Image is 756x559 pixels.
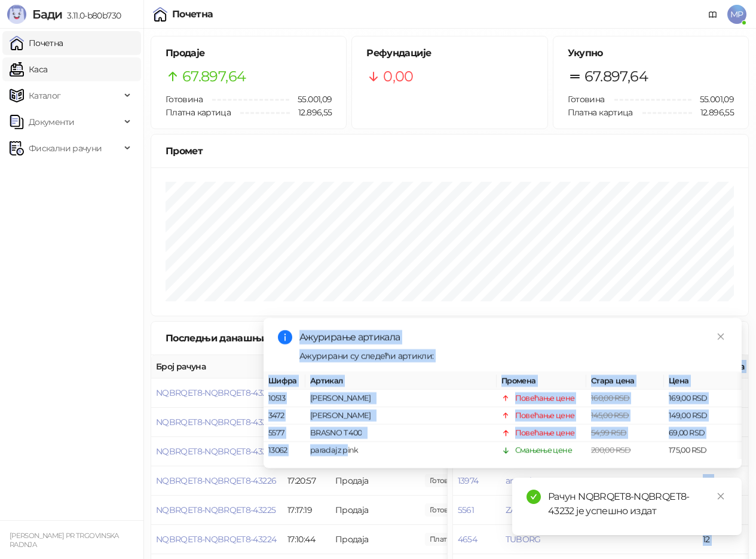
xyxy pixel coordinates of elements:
span: 255,00 [425,474,466,487]
div: Повећање цене [515,410,575,421]
span: 0,00 [383,65,413,88]
a: Почетна [10,31,63,55]
td: 5577 [264,424,305,442]
span: info-circle [278,330,292,344]
button: NQBRQET8-NQBRQET8-43229 [156,387,276,398]
span: Фискални рачуни [29,136,102,160]
td: Продаја [330,525,420,554]
td: 17:20:57 [283,466,330,496]
span: 145,00 RSD [591,411,629,420]
td: 169,00 RSD [664,390,742,407]
span: Каталог [29,84,61,108]
span: Бади [32,7,62,22]
a: Close [714,490,727,503]
div: Рачун NQBRQET8-NQBRQET8-43232 је успешно издат [548,490,727,518]
td: 175,00 RSD [664,442,742,459]
td: [PERSON_NAME] [305,407,497,424]
button: NQBRQET8-NQBRQET8-43226 [156,475,276,486]
button: amstel [506,475,532,486]
span: 67.897,64 [182,65,246,88]
td: [PERSON_NAME] [305,390,497,407]
a: Каса [10,57,47,81]
td: BRASNO T 400 [305,424,497,442]
span: 200,00 RSD [591,445,631,454]
div: Смањење цене [515,444,572,456]
span: 12.896,55 [290,106,332,119]
span: close [717,332,725,341]
th: Артикал [305,372,497,390]
span: 160,00 RSD [591,393,630,402]
span: Платна картица [568,107,633,118]
span: Готовина [166,94,203,105]
div: Ажурирање артикала [299,330,727,344]
h5: Продаје [166,46,332,60]
h5: Укупно [568,46,734,60]
span: 55.001,09 [691,93,734,106]
button: NQBRQET8-NQBRQET8-43225 [156,505,276,515]
span: 3.11.0-b80b730 [62,10,121,21]
th: Цена [664,372,742,390]
span: 54,99 RSD [591,428,626,437]
span: check-circle [527,490,541,504]
button: NQBRQET8-NQBRQET8-43227 [156,446,276,457]
button: 5561 [458,505,474,515]
div: Почетна [172,10,213,19]
h5: Рефундације [366,46,532,60]
div: Промет [166,143,734,158]
small: [PERSON_NAME] PR TRGOVINSKA RADNJA [10,531,119,549]
button: 4654 [458,534,477,545]
td: Продаја [330,496,420,525]
span: 67.897,64 [584,65,648,88]
td: 69,00 RSD [664,424,742,442]
td: 149,00 RSD [664,407,742,424]
button: NQBRQET8-NQBRQET8-43228 [156,417,276,427]
span: 12.896,55 [692,106,734,119]
td: 17:17:19 [283,496,330,525]
a: Close [714,330,727,343]
span: 556,00 [425,533,489,546]
span: 55.001,09 [289,93,332,106]
button: ZAJECARSKO 0_5 [506,505,574,515]
span: Готовина [568,94,605,105]
span: Документи [29,110,74,134]
button: 13974 [458,475,479,486]
td: Продаја [330,466,420,496]
td: paradajz pink [305,442,497,459]
th: Број рачуна [151,355,283,378]
span: close [717,492,725,500]
button: NQBRQET8-NQBRQET8-43224 [156,534,276,545]
span: MP [727,5,746,24]
div: Последњи данашњи рачуни [166,331,325,346]
th: Промена [497,372,586,390]
th: Стара цена [586,372,664,390]
div: Повећање цене [515,392,575,404]
a: Документација [703,5,723,24]
th: Шифра [264,372,305,390]
div: Ажурирани су следећи артикли: [299,349,727,362]
td: 10513 [264,390,305,407]
td: 17:10:44 [283,525,330,554]
td: 13062 [264,442,305,459]
button: TUBORG [506,534,541,545]
div: Повећање цене [515,427,575,439]
span: 480,00 [425,503,466,517]
td: 3472 [264,407,305,424]
span: Платна картица [166,107,231,118]
img: Logo [7,5,26,24]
